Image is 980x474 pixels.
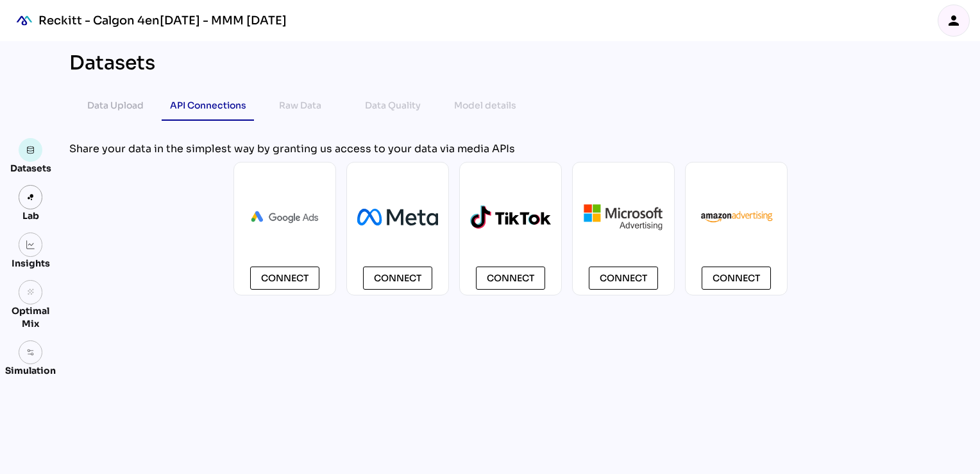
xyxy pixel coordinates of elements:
div: Optimal Mix [5,304,56,330]
div: Lab [17,209,45,222]
div: Data Quality [365,98,421,113]
img: settings.svg [26,348,35,357]
div: mediaROI [10,6,38,35]
button: Connect [363,267,432,290]
div: API Connections [170,98,246,113]
div: Simulation [5,364,56,377]
img: data.svg [26,146,35,155]
div: Model details [454,98,516,113]
img: logo-tiktok-2.svg [470,206,551,229]
img: microsoft.png [583,203,664,231]
span: Connect [487,270,534,286]
i: grain [26,288,35,297]
i: person [946,13,961,28]
button: Connect [702,267,771,290]
span: Connect [600,270,647,286]
div: Raw Data [279,98,321,113]
img: graph.svg [26,240,35,249]
button: Connect [476,267,545,290]
div: Share your data in the simplest way by granting us access to your data via media APIs [69,141,952,157]
button: Connect [250,267,319,290]
span: Connect [713,270,760,286]
div: Datasets [10,162,51,175]
span: Connect [374,270,421,286]
img: Meta_Platforms.svg [357,209,438,225]
span: Connect [261,270,308,286]
div: Data Upload [87,98,144,113]
div: Insights [12,257,50,270]
img: Ads_logo_horizontal.png [244,204,325,230]
div: Datasets [69,51,155,75]
img: lab.svg [26,193,35,202]
button: Connect [589,267,658,290]
img: AmazonAdvertising.webp [696,209,777,225]
div: Reckitt - Calgon 4en[DATE] - MMM [DATE] [38,13,287,28]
